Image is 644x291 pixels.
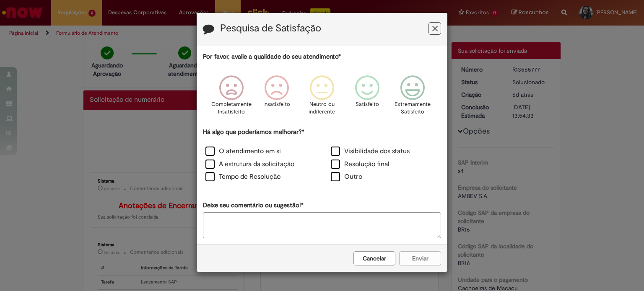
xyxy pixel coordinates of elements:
label: Visibilidade dos status [331,147,410,156]
button: Cancelar [353,251,395,265]
label: Por favor, avalie a qualidade do seu atendimento* [203,52,341,61]
div: Satisfeito [346,69,389,126]
label: Deixe seu comentário ou sugestão!* [203,201,304,210]
label: Tempo de Resolução [205,172,280,182]
p: Completamente Insatisfeito [211,100,252,116]
div: Extremamente Satisfeito [391,69,434,126]
div: Neutro ou indiferente [301,69,343,126]
label: Pesquisa de Satisfação [220,23,321,34]
label: Resolução final [331,160,390,169]
div: Há algo que poderíamos melhorar?* [203,128,441,184]
p: Extremamente Satisfeito [395,100,431,116]
p: Insatisfeito [263,100,290,108]
p: Neutro ou indiferente [307,100,337,116]
p: Satisfeito [356,100,379,108]
div: Completamente Insatisfeito [210,69,252,126]
label: O atendimento em si [205,147,281,156]
label: Outro [331,172,362,182]
div: Insatisfeito [255,69,298,126]
label: A estrutura da solicitação [205,160,294,169]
